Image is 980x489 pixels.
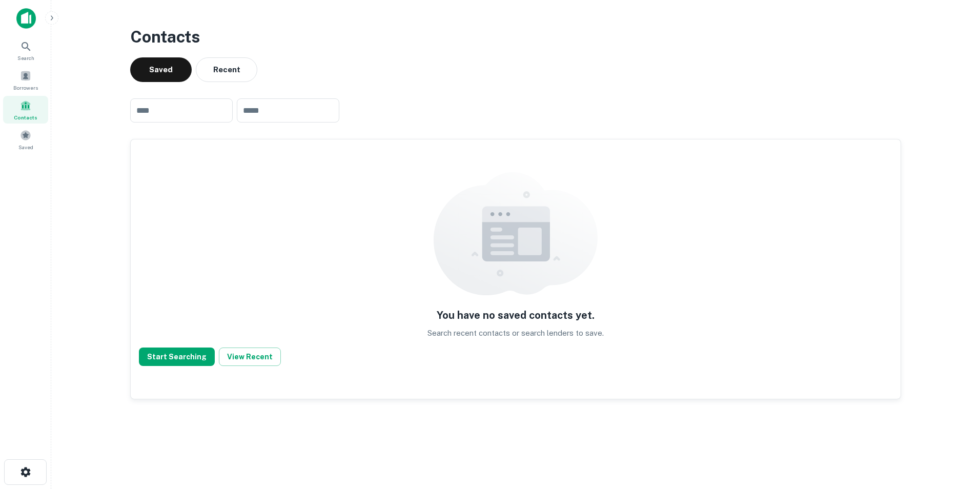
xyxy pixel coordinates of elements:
span: Borrowers [13,84,38,92]
a: Search [3,36,48,64]
button: Saved [130,57,192,82]
h5: You have no saved contacts yet. [437,308,595,323]
span: Saved [18,143,33,151]
p: Search recent contacts or search lenders to save. [427,327,604,339]
a: Borrowers [3,66,48,94]
span: Contacts [14,113,37,121]
iframe: Chat Widget [929,407,980,456]
button: Start Searching [139,348,215,366]
button: View Recent [219,348,281,366]
span: Search [17,54,34,62]
a: Contacts [3,96,48,124]
a: Saved [3,126,48,153]
img: empty content [434,172,598,295]
button: Recent [196,57,257,82]
img: capitalize-icon.png [16,8,36,29]
h3: Contacts [130,25,901,49]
